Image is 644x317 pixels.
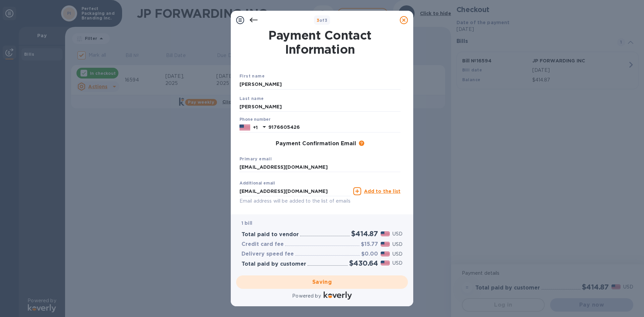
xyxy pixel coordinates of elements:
[317,18,328,23] b: of 3
[349,259,378,267] h2: $430.64
[239,162,400,172] input: Enter your primary name
[381,242,390,247] img: USD
[392,260,402,267] p: USD
[361,251,378,257] h3: $0.00
[324,292,352,300] img: Logo
[268,122,400,133] input: Enter your phone number
[239,102,400,112] input: Enter your last name
[239,156,272,161] b: Primary email
[239,197,351,205] p: Email address will be added to the list of emails
[392,241,402,248] p: USD
[392,251,402,258] p: USD
[351,229,378,238] h2: $414.87
[239,73,265,78] b: First name
[381,261,390,265] img: USD
[361,241,378,248] h3: $15.77
[241,251,294,257] h3: Delivery speed fee
[381,252,390,256] img: USD
[241,241,284,248] h3: Credit card fee
[239,118,270,122] label: Phone number
[239,181,275,186] label: Additional email
[317,18,319,23] span: 3
[392,230,402,237] p: USD
[241,261,306,267] h3: Total paid by customer
[239,186,351,196] input: Enter additional email
[276,141,356,147] h3: Payment Confirmation Email
[241,220,252,226] b: 1 bill
[239,80,400,90] input: Enter your first name
[241,231,299,238] h3: Total paid to vendor
[253,124,258,131] p: +1
[364,189,400,194] u: Add to the list
[381,231,390,236] img: USD
[292,293,321,300] p: Powered by
[239,124,250,131] img: US
[239,96,264,101] b: Last name
[239,28,400,56] h1: Payment Contact Information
